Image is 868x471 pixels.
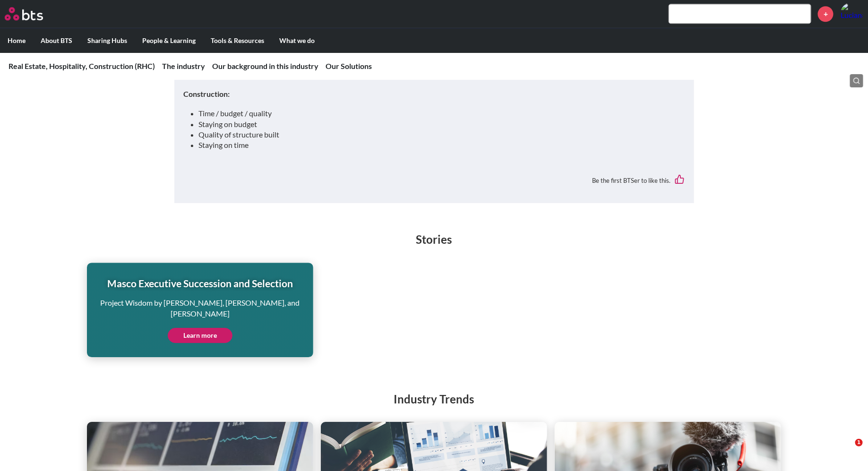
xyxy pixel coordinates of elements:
[5,7,60,20] a: Go home
[9,61,155,70] a: Real Estate, Hospitality, Construction (RHC)
[855,439,863,446] span: 1
[272,28,322,53] label: What we do
[212,61,318,70] a: Our background in this industry
[199,140,677,150] li: Staying on time
[326,61,372,70] a: Our Solutions
[80,28,135,53] label: Sharing Hubs
[33,28,80,53] label: About BTS
[841,2,863,25] img: Luciana de Camargo Pereira
[203,28,272,53] label: Tools & Resources
[818,6,834,22] a: +
[199,119,677,129] li: Staying on budget
[94,276,307,290] h1: Masco Executive Succession and Selection
[836,439,859,462] iframe: Intercom live chat
[162,61,205,70] a: The industry
[841,2,863,25] a: Profile
[135,28,203,53] label: People & Learning
[199,129,677,140] li: Quality of structure built
[184,168,685,194] div: Be the first BTSer to like this.
[184,89,230,98] strong: Construction:
[5,7,43,20] img: BTS Logo
[94,298,307,319] p: Project Wisdom by [PERSON_NAME], [PERSON_NAME], and [PERSON_NAME]
[199,108,677,119] li: Time / budget / quality
[168,328,232,343] a: Learn more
